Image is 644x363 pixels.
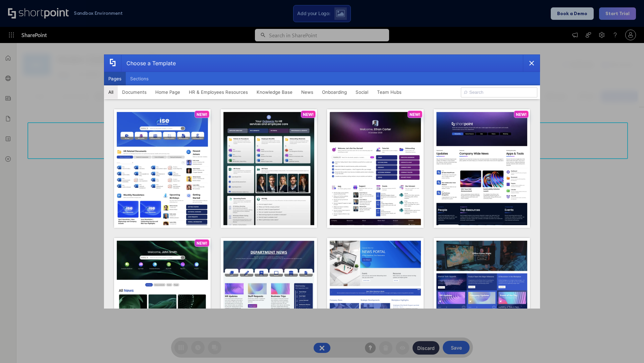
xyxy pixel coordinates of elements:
[197,112,207,117] p: NEW!
[252,85,297,99] button: Knowledge Base
[373,85,406,99] button: Team Hubs
[121,55,176,72] div: Choose a Template
[118,85,151,99] button: Documents
[104,72,126,85] button: Pages
[184,85,252,99] button: HR & Employees Resources
[151,85,184,99] button: Home Page
[104,85,118,99] button: All
[461,87,537,97] input: Search
[303,112,314,117] p: NEW!
[351,85,373,99] button: Social
[610,331,644,363] iframe: Chat Widget
[410,112,420,117] p: NEW!
[516,112,527,117] p: NEW!
[318,85,351,99] button: Onboarding
[104,54,540,309] div: template selector
[297,85,318,99] button: News
[126,72,153,85] button: Sections
[197,241,207,246] p: NEW!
